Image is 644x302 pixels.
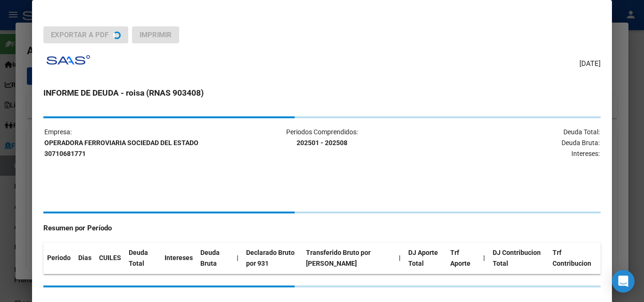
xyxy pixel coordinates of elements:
[95,243,125,274] th: CUILES
[51,31,108,39] span: Exportar a PDF
[297,139,347,147] strong: 202501 - 202508
[479,243,489,274] th: |
[125,243,161,274] th: Deuda Total
[242,243,302,274] th: Declarado Bruto por 931
[489,243,549,274] th: DJ Contribucion Total
[43,87,600,99] h3: INFORME DE DEUDA - roisa (RNAS 903408)
[197,243,233,274] th: Deuda Bruta
[74,243,95,274] th: Dias
[612,270,635,293] div: Open Intercom Messenger
[43,243,74,274] th: Periodo
[230,127,414,148] p: Periodos Comprendidos:
[161,243,197,274] th: Intereses
[579,58,601,69] span: [DATE]
[44,139,198,157] strong: OPERADORA FERROVIARIA SOCIEDAD DEL ESTADO 30710681771
[43,223,600,234] h4: Resumen por Período
[395,243,405,274] th: |
[446,243,479,274] th: Trf Aporte
[549,243,601,274] th: Trf Contribucion
[140,31,172,39] span: Imprimir
[405,243,446,274] th: DJ Aporte Total
[302,243,395,274] th: Transferido Bruto por [PERSON_NAME]
[415,127,600,159] p: Deuda Total: Deuda Bruta: Intereses:
[44,127,229,159] p: Empresa:
[233,243,242,274] th: |
[132,26,179,43] button: Imprimir
[43,26,128,43] button: Exportar a PDF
